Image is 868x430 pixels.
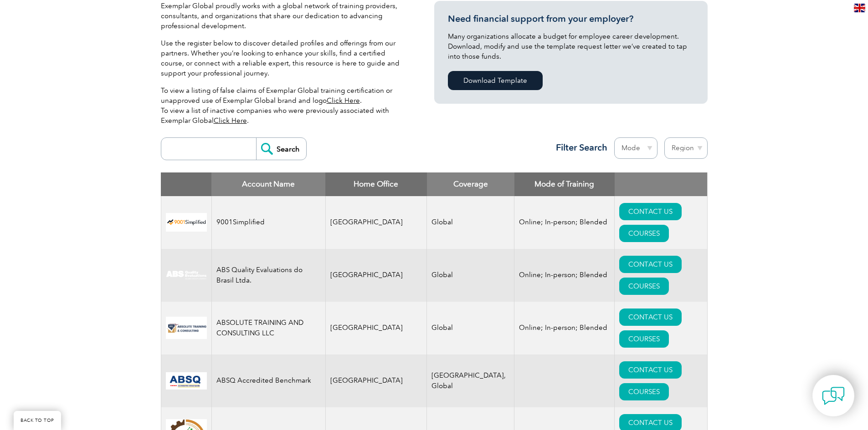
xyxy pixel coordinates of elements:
[427,196,514,249] td: Global
[211,172,325,196] th: Account Name: activate to sort column descending
[619,225,669,242] a: COURSES
[256,138,306,160] input: Search
[166,213,207,232] img: 37c9c059-616f-eb11-a812-002248153038-logo.png
[211,196,325,249] td: 9001Simplified
[615,172,707,196] th: : activate to sort column ascending
[822,384,845,407] img: contact-chat.png
[448,13,694,25] h3: Need financial support from your employer?
[166,372,207,390] img: cc24547b-a6e0-e911-a812-000d3a795b83-logo.png
[619,309,682,326] a: CONTACT US
[166,317,207,339] img: 16e092f6-eadd-ed11-a7c6-00224814fd52-logo.png
[448,71,543,90] a: Download Template
[619,330,669,348] a: COURSES
[619,256,682,273] a: CONTACT US
[427,354,514,407] td: [GEOGRAPHIC_DATA], Global
[325,354,427,407] td: [GEOGRAPHIC_DATA]
[427,172,514,196] th: Coverage: activate to sort column ascending
[325,302,427,354] td: [GEOGRAPHIC_DATA]
[214,116,247,125] a: Click Here
[514,249,615,302] td: Online; In-person; Blended
[514,302,615,354] td: Online; In-person; Blended
[448,31,694,61] p: Many organizations allocate a budget for employee career development. Download, modify and use th...
[161,38,407,78] p: Use the register below to discover detailed profiles and offerings from our partners. Whether you...
[325,249,427,302] td: [GEOGRAPHIC_DATA]
[211,302,325,354] td: ABSOLUTE TRAINING AND CONSULTING LLC
[514,196,615,249] td: Online; In-person; Blended
[854,4,865,12] img: en
[427,302,514,354] td: Global
[327,96,360,105] a: Click Here
[427,249,514,302] td: Global
[550,142,607,153] h3: Filter Search
[211,354,325,407] td: ABSQ Accredited Benchmark
[161,1,407,31] p: Exemplar Global proudly works with a global network of training providers, consultants, and organ...
[514,172,615,196] th: Mode of Training: activate to sort column ascending
[325,172,427,196] th: Home Office: activate to sort column ascending
[211,249,325,302] td: ABS Quality Evaluations do Brasil Ltda.
[619,278,669,295] a: COURSES
[619,203,682,220] a: CONTACT US
[14,411,61,430] a: BACK TO TOP
[619,361,682,379] a: CONTACT US
[166,270,207,280] img: c92924ac-d9bc-ea11-a814-000d3a79823d-logo.jpg
[161,86,407,126] p: To view a listing of false claims of Exemplar Global training certification or unapproved use of ...
[619,383,669,400] a: COURSES
[325,196,427,249] td: [GEOGRAPHIC_DATA]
